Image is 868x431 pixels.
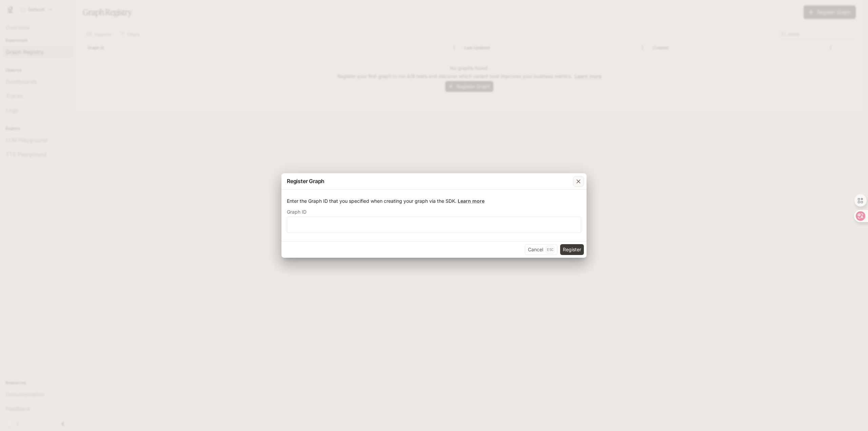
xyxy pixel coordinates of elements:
button: Register [560,244,584,255]
a: Learn more [458,198,485,204]
button: CancelEsc [525,244,557,255]
p: Enter the Graph ID that you specified when creating your graph via the SDK. [287,198,581,204]
p: Esc [546,246,554,253]
p: Graph ID [287,210,307,214]
p: Register Graph [287,177,324,185]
